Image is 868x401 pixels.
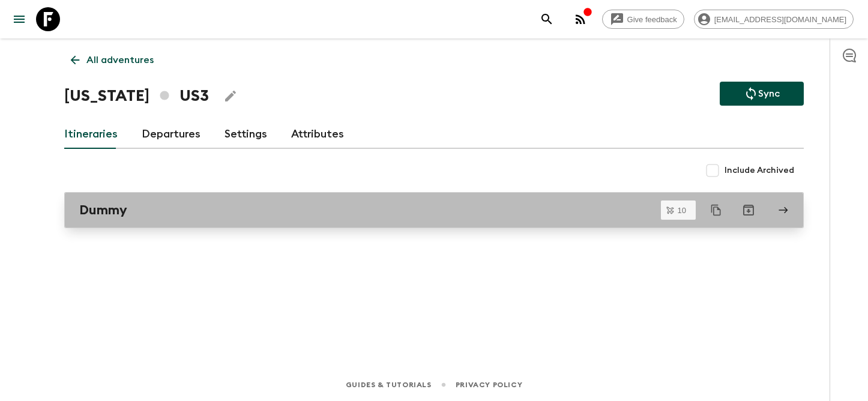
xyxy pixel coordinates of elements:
[456,378,522,391] a: Privacy Policy
[737,198,761,222] button: Archive
[7,7,31,31] button: menu
[602,10,684,29] a: Give feedback
[694,10,854,29] div: [EMAIL_ADDRESS][DOMAIN_NAME]
[705,199,727,221] button: Duplicate
[64,48,160,72] a: All adventures
[535,7,559,31] button: search adventures
[64,84,209,108] h1: [US_STATE] US3
[291,120,344,149] a: Attributes
[708,15,853,24] span: [EMAIL_ADDRESS][DOMAIN_NAME]
[346,378,432,391] a: Guides & Tutorials
[86,53,154,67] p: All adventures
[142,120,200,149] a: Departures
[79,202,127,218] h2: Dummy
[720,82,804,106] button: Sync adventure departures to the booking engine
[758,86,780,101] p: Sync
[225,120,267,149] a: Settings
[621,15,684,24] span: Give feedback
[219,84,243,108] button: Edit Adventure Title
[725,164,794,176] span: Include Archived
[64,192,804,228] a: Dummy
[64,120,118,149] a: Itineraries
[671,207,693,214] span: 10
